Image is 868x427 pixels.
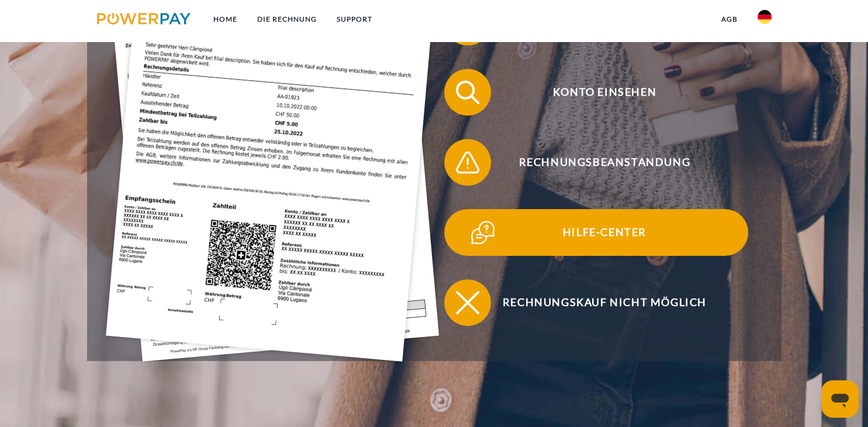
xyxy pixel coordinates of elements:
button: Konto einsehen [444,69,748,116]
span: Hilfe-Center [461,209,748,256]
a: SUPPORT [326,9,382,30]
button: Hilfe-Center [444,209,748,256]
img: qb_help.svg [468,218,497,247]
a: agb [711,9,748,30]
img: qb_close.svg [453,288,482,317]
img: logo-powerpay.svg [97,13,191,25]
a: Home [203,9,247,30]
button: Rechnungsbeanstandung [444,139,748,186]
button: Rechnungskauf nicht möglich [444,279,748,326]
img: qb_warning.svg [453,148,482,177]
img: de [758,10,772,24]
span: Konto einsehen [461,69,748,116]
iframe: Schaltfläche zum Öffnen des Messaging-Fensters [821,380,859,418]
span: Rechnungskauf nicht möglich [461,279,748,326]
span: Rechnungsbeanstandung [461,139,748,186]
a: DIE RECHNUNG [247,9,326,30]
img: qb_search.svg [453,78,482,107]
